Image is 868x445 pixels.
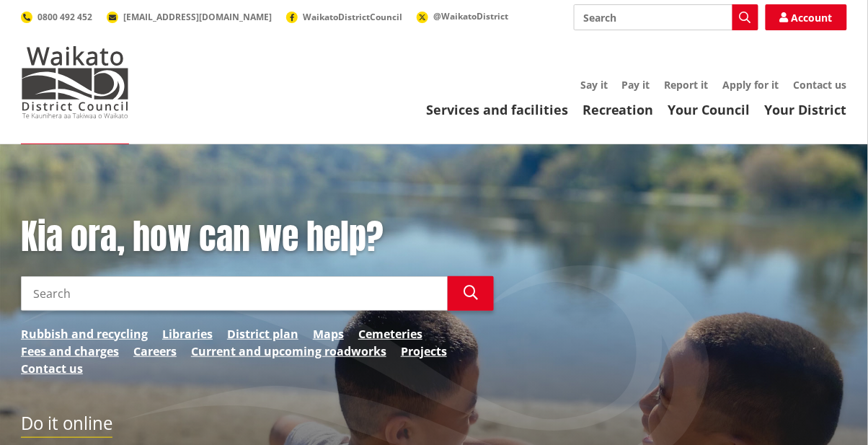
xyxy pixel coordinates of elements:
[313,325,344,343] a: Maps
[668,101,750,118] a: Your Council
[417,10,508,22] a: @WaikatoDistrict
[574,4,758,30] input: Search input
[162,325,213,343] a: Libraries
[21,11,92,23] a: 0800 492 452
[358,325,422,343] a: Cemeteries
[107,11,272,23] a: [EMAIL_ADDRESS][DOMAIN_NAME]
[21,413,112,439] h2: Do it online
[433,10,508,22] span: @WaikatoDistrict
[21,360,83,377] a: Contact us
[580,78,608,92] a: Say it
[765,101,847,118] a: Your District
[583,101,654,118] a: Recreation
[21,46,129,118] img: Waikato District Council - Te Kaunihera aa Takiwaa o Waikato
[802,384,854,436] iframe: Messenger Launcher
[665,78,709,92] a: Report it
[286,11,402,23] a: WaikatoDistrictCouncil
[21,276,448,311] input: Search input
[123,11,272,23] span: [EMAIL_ADDRESS][DOMAIN_NAME]
[133,343,177,360] a: Careers
[21,343,119,360] a: Fees and charges
[401,343,447,360] a: Projects
[622,78,650,92] a: Pay it
[794,78,847,92] a: Contact us
[21,216,494,258] h1: Kia ora, how can we help?
[191,343,386,360] a: Current and upcoming roadworks
[227,325,298,343] a: District plan
[766,4,847,30] a: Account
[21,325,148,343] a: Rubbish and recycling
[303,11,402,23] span: WaikatoDistrictCouncil
[723,78,779,92] a: Apply for it
[426,101,568,118] a: Services and facilities
[37,11,92,23] span: 0800 492 452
